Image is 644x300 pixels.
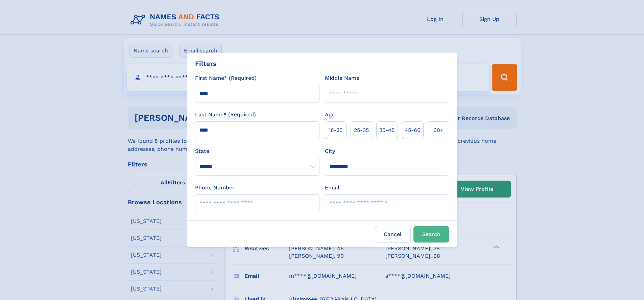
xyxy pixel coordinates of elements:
[375,226,411,243] label: Cancel
[195,59,217,69] div: Filters
[354,126,369,134] span: 25‑35
[433,126,444,134] span: 60+
[195,184,235,192] label: Phone Number
[325,147,335,155] label: City
[195,147,319,155] label: State
[325,74,359,82] label: Middle Name
[195,111,256,119] label: Last Name* (Required)
[413,226,449,243] button: Search
[325,184,339,192] label: Email
[329,126,342,134] span: 18‑25
[379,126,395,134] span: 35‑45
[325,111,335,119] label: Age
[195,74,257,82] label: First Name* (Required)
[405,126,421,134] span: 45‑60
